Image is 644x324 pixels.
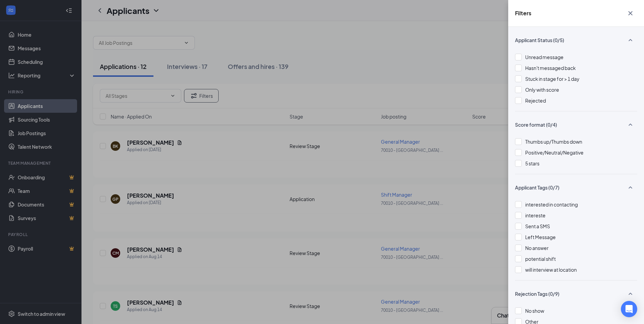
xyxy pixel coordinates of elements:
span: Stuck in stage for > 1 day [525,76,579,82]
span: Positive/Neutral/Negative [525,149,584,156]
span: will interview at location [525,267,577,273]
button: SmallChevronUp [624,287,637,300]
span: potential shift [525,256,556,262]
button: SmallChevronUp [624,181,637,194]
span: intereste [525,212,546,218]
span: Thumbs up/Thumbs down [525,139,582,145]
span: Left Message [525,234,556,240]
span: No show [525,308,544,314]
span: Applicant Tags (0/7) [515,184,559,191]
span: Rejection Tags (0/9) [515,290,559,297]
button: SmallChevronUp [624,34,637,47]
svg: SmallChevronUp [626,183,634,192]
span: interested in contacting [525,201,578,208]
svg: Cross [626,9,634,17]
span: Sent a SMS [525,223,550,229]
svg: SmallChevronUp [626,36,634,44]
svg: SmallChevronUp [626,121,634,129]
div: Open Intercom Messenger [621,301,637,317]
span: Rejected [525,97,546,104]
h5: Filters [515,10,531,17]
span: 5 stars [525,160,539,166]
svg: SmallChevronUp [626,290,634,298]
span: Applicant Status (0/5) [515,37,564,43]
span: Unread message [525,54,564,60]
button: SmallChevronUp [624,118,637,131]
span: Only with score [525,87,559,93]
span: Score format (0/4) [515,121,557,128]
button: Cross [624,7,637,20]
span: No answer [525,245,549,251]
span: Hasn't messaged back [525,65,576,71]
